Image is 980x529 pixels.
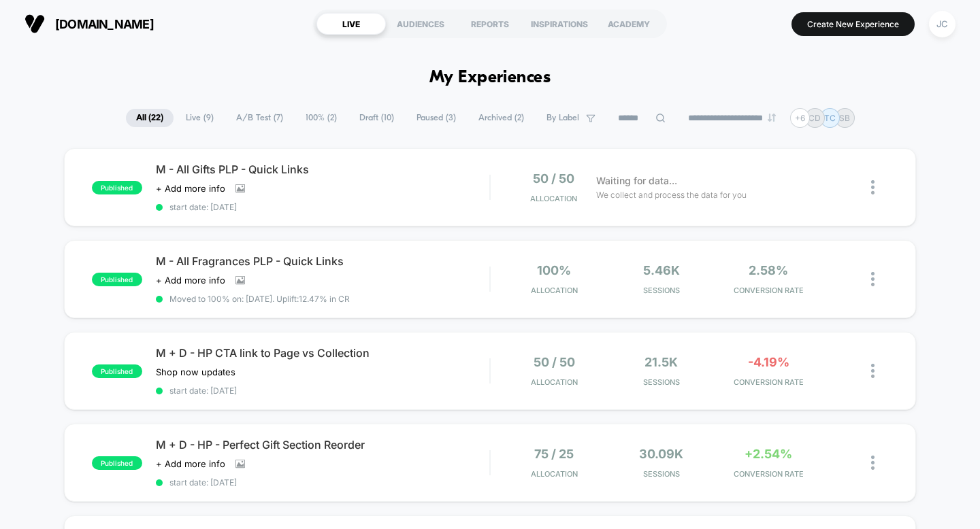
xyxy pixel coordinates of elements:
span: CONVERSION RATE [719,469,819,479]
span: Shop now updates [156,366,235,377]
span: Archived ( 2 ) [468,109,534,127]
span: +2.54% [745,447,792,461]
span: 50 / 50 [534,355,575,369]
p: TC [824,113,836,123]
h1: My Experiences [429,68,551,88]
img: close [871,456,875,470]
span: Waiting for data... [596,173,677,188]
span: start date: [DATE] [156,477,490,488]
div: ACADEMY [594,13,664,35]
div: LIVE [316,13,386,35]
span: Allocation [531,469,578,479]
p: SB [839,113,850,123]
div: REPORTS [455,13,525,35]
button: [DOMAIN_NAME] [20,13,158,35]
span: Moved to 100% on: [DATE] . Uplift: 12.47% in CR [169,294,350,304]
span: Allocation [531,286,578,295]
span: published [92,456,142,470]
p: CD [808,113,821,123]
span: A/B Test ( 7 ) [226,109,293,127]
span: 30.09k [639,447,683,461]
span: All ( 22 ) [126,109,174,127]
span: 5.46k [643,263,680,277]
span: + Add more info [156,183,225,194]
span: start date: [DATE] [156,202,490,212]
img: close [871,364,875,378]
img: Visually logo [24,14,45,34]
div: AUDIENCES [386,13,455,35]
span: Live ( 9 ) [176,109,224,127]
img: close [871,272,875,286]
span: [DOMAIN_NAME] [55,17,154,31]
span: 21.5k [644,355,678,369]
span: We collect and process the data for you [596,188,747,201]
span: start date: [DATE] [156,386,490,396]
span: 100% [537,263,571,277]
div: JC [929,11,955,37]
span: 50 / 50 [533,171,574,186]
span: CONVERSION RATE [719,377,819,387]
span: 100% ( 2 ) [295,109,347,127]
span: By Label [546,113,579,123]
span: M - All Gifts PLP - Quick Links [156,163,490,176]
span: CONVERSION RATE [719,286,819,295]
span: -4.19% [748,355,789,369]
span: 75 / 25 [534,447,574,461]
span: Sessions [611,286,711,295]
span: Draft ( 10 ) [349,109,404,127]
span: published [92,273,142,286]
span: published [92,364,142,378]
span: M - All Fragrances PLP - Quick Links [156,254,490,268]
img: close [871,180,875,194]
span: Allocation [531,377,578,387]
span: Sessions [611,469,711,479]
span: M + D - HP - Perfect Gift Section Reorder [156,438,490,451]
button: Create New Experience [791,12,915,36]
span: 2.58% [749,263,788,277]
span: Paused ( 3 ) [406,109,466,127]
span: Allocation [530,194,577,203]
span: Sessions [611,377,711,387]
span: published [92,181,142,194]
div: INSPIRATIONS [525,13,594,35]
span: + Add more info [156,458,225,469]
img: end [768,114,776,122]
div: + 6 [790,108,810,128]
span: + Add more info [156,275,225,286]
span: M + D - HP CTA link to Page vs Collection [156,346,490,360]
button: JC [925,10,960,38]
